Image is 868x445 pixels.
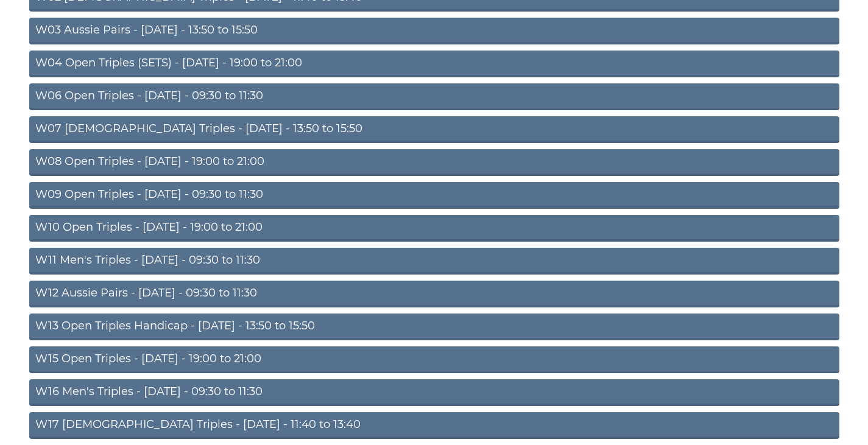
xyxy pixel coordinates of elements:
a: W12 Aussie Pairs - [DATE] - 09:30 to 11:30 [29,281,839,307]
a: W04 Open Triples (SETS) - [DATE] - 19:00 to 21:00 [29,51,839,77]
a: W07 [DEMOGRAPHIC_DATA] Triples - [DATE] - 13:50 to 15:50 [29,116,839,143]
a: W11 Men's Triples - [DATE] - 09:30 to 11:30 [29,248,839,275]
a: W13 Open Triples Handicap - [DATE] - 13:50 to 15:50 [29,314,839,340]
a: W17 [DEMOGRAPHIC_DATA] Triples - [DATE] - 11:40 to 13:40 [29,412,839,439]
a: W09 Open Triples - [DATE] - 09:30 to 11:30 [29,182,839,209]
a: W08 Open Triples - [DATE] - 19:00 to 21:00 [29,149,839,176]
a: W03 Aussie Pairs - [DATE] - 13:50 to 15:50 [29,18,839,44]
a: W06 Open Triples - [DATE] - 09:30 to 11:30 [29,83,839,110]
a: W10 Open Triples - [DATE] - 19:00 to 21:00 [29,215,839,242]
a: W15 Open Triples - [DATE] - 19:00 to 21:00 [29,346,839,373]
a: W16 Men's Triples - [DATE] - 09:30 to 11:30 [29,379,839,406]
